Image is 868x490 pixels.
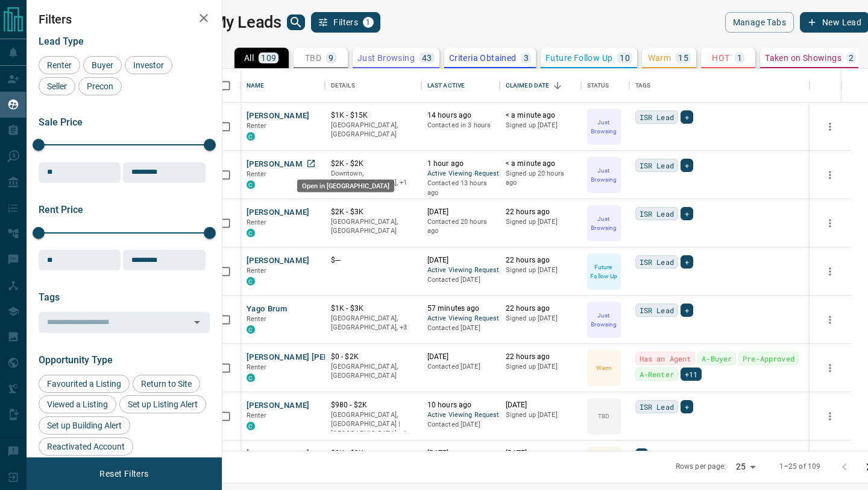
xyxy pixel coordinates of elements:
div: + [681,110,693,124]
div: condos.ca [247,325,255,334]
p: HOT [712,54,729,62]
p: Signed up [DATE] [506,362,575,372]
p: Warm [648,54,671,62]
span: Reactivated Account [43,442,129,451]
button: [PERSON_NAME] [247,159,310,170]
p: Contacted [DATE] [427,362,494,372]
p: [GEOGRAPHIC_DATA], [GEOGRAPHIC_DATA] [331,362,415,381]
p: 10 hours ago [427,400,494,410]
p: Signed up [DATE] [506,314,575,323]
h2: Filters [39,12,210,27]
div: Status [581,69,629,103]
p: [DATE] [506,448,575,459]
button: more [821,311,839,329]
div: Last Active [421,69,500,103]
button: [PERSON_NAME] [247,400,310,412]
span: Favourited a Listing [43,379,125,389]
p: Contacted [DATE] [427,275,494,285]
span: Investor [129,60,168,70]
p: Just Browsing [588,214,620,232]
div: + [681,400,693,413]
span: Precon [83,81,118,91]
button: Filters1 [311,12,380,33]
span: Opportunity Type [39,354,113,366]
p: < a minute ago [506,159,575,169]
span: + [685,401,689,413]
p: 9 [329,54,333,62]
p: 22 hours ago [506,352,575,362]
p: 10 [620,54,630,62]
p: Signed up 20 hours ago [506,169,575,188]
p: [DATE] [506,400,575,410]
span: Renter [247,412,267,419]
p: 1 hour ago [427,159,494,169]
div: Renter [39,56,80,74]
p: Contacted [DATE] [427,420,494,430]
span: Active Viewing Request [427,410,494,421]
p: $0 - $2K [331,352,415,362]
button: Manage Tabs [725,12,794,33]
div: Buyer [83,56,122,74]
button: more [821,262,839,281]
span: Renter [247,122,267,130]
span: + [685,111,689,123]
span: + [685,208,689,220]
div: Name [247,69,265,103]
button: [PERSON_NAME] [247,110,310,122]
div: + [635,448,648,462]
span: Seller [43,81,71,91]
div: condos.ca [247,277,255,285]
p: Toronto [331,169,415,188]
p: 15 [678,54,688,62]
div: Name [241,69,325,103]
p: 43 [422,54,432,62]
div: Claimed Date [500,69,581,103]
span: ISR Lead [640,111,674,123]
div: Set up Listing Alert [119,395,206,413]
p: Just Browsing [588,118,620,136]
p: Contacted 20 hours ago [427,217,494,236]
div: Tags [629,69,810,103]
button: search button [287,14,305,30]
p: 109 [261,54,276,62]
p: Warm [596,363,612,372]
p: Future Follow Up [546,54,612,62]
button: Open [189,314,206,331]
p: Just Browsing [588,311,620,329]
div: Return to Site [133,375,200,393]
div: Seller [39,77,75,95]
p: 2 [849,54,854,62]
p: 57 minutes ago [427,304,494,314]
p: TBD [305,54,321,62]
div: Claimed Date [506,69,550,103]
span: Tags [39,291,60,303]
span: Renter [43,60,76,70]
span: Set up Building Alert [43,421,126,430]
p: All [244,54,254,62]
span: + [685,304,689,316]
p: $--- [331,255,415,266]
p: Signed up [DATE] [506,217,575,227]
span: A-Buyer [702,352,732,364]
span: + [685,256,689,268]
p: [DATE] [427,448,494,459]
p: Just Browsing [588,166,620,184]
span: Active Viewing Request [427,169,494,179]
div: +11 [681,367,702,381]
span: Renter [247,170,267,178]
button: Yago Brum [247,304,287,315]
p: 22 hours ago [506,304,575,314]
button: more [821,214,839,232]
div: Details [325,69,421,103]
p: [DATE] [427,352,494,362]
p: Toronto [331,410,415,439]
span: Renter [247,315,267,323]
span: Has an Agent [640,352,691,364]
button: more [821,407,839,425]
p: 14 hours ago [427,110,494,121]
span: + [640,449,644,461]
span: Buyer [87,60,118,70]
span: A-Renter [640,368,674,380]
span: ISR Lead [640,208,674,220]
span: Viewed a Listing [43,399,112,409]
